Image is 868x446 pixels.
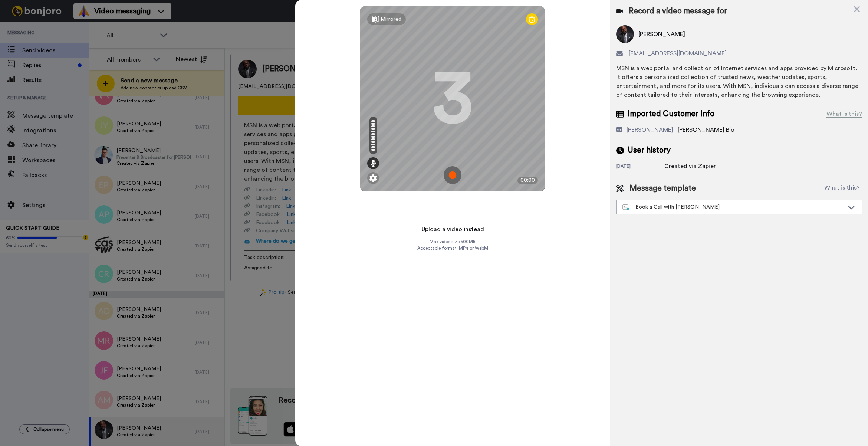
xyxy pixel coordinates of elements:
div: message notification from Grant, 10w ago. Thanks for being with us for 4 months - it's flown by! ... [11,16,137,40]
span: [PERSON_NAME] Bio [678,127,734,133]
div: What is this? [826,109,862,118]
span: Max video size: 500 MB [430,239,476,245]
div: 3 [432,71,473,127]
p: Message from Grant, sent 10w ago [32,29,128,35]
img: Profile image for Grant [17,22,29,34]
span: User history [628,145,671,156]
span: Thanks for being with us for 4 months - it's flown by! How can we make the next 4 months even bet... [32,22,128,160]
img: ic_gear.svg [369,174,377,182]
span: [EMAIL_ADDRESS][DOMAIN_NAME] [629,49,727,58]
span: Imported Customer Info [628,108,714,119]
div: Book a Call with [PERSON_NAME] [622,203,844,211]
button: Upload a video instead [419,224,486,234]
div: [DATE] [616,163,664,171]
span: Message template [629,183,696,194]
span: Acceptable format: MP4 or WebM [417,245,488,251]
img: nextgen-template.svg [622,204,629,210]
div: MSN is a web portal and collection of Internet services and apps provided by Microsoft. It offers... [616,64,862,99]
div: Created via Zapier [664,162,716,171]
div: 00:00 [517,177,538,184]
img: ic_record_start.svg [444,166,461,184]
button: What is this? [822,183,862,194]
div: [PERSON_NAME] [627,125,673,134]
